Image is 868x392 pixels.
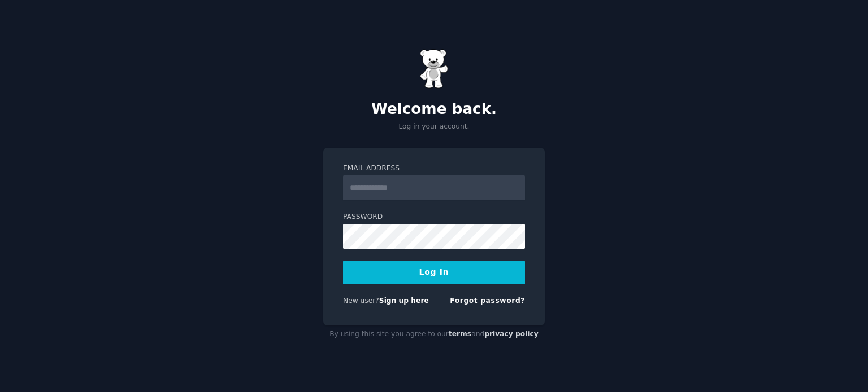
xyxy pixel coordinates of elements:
[450,297,525,305] a: Forgot password?
[343,164,525,174] label: Email Address
[420,49,448,89] img: Gummy Bear
[484,330,539,338] a: privacy policy
[323,100,545,118] h2: Welcome back.
[343,212,525,222] label: Password
[323,325,545,343] div: By using this site you agree to our and
[449,330,471,338] a: terms
[323,122,545,132] p: Log in your account.
[343,297,379,305] span: New user?
[343,261,525,284] button: Log In
[379,297,429,305] a: Sign up here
